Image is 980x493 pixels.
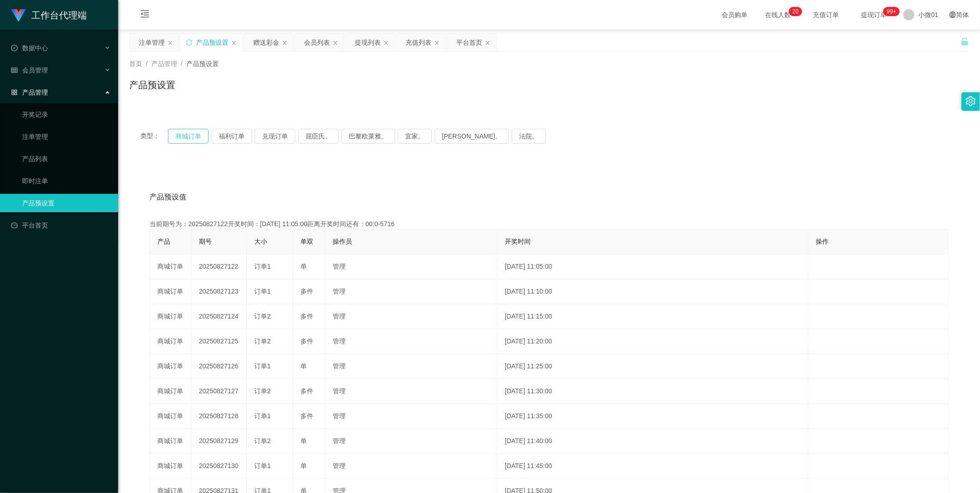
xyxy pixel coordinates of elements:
i: 图标： 同步 [186,39,192,46]
button: 屈臣氏。 [298,129,339,144]
span: 订单1 [254,412,271,420]
td: 管理 [325,379,497,404]
div: 赠送彩金 [253,34,279,51]
i: 图标： 关闭 [282,40,287,46]
td: 商城订单 [150,354,191,379]
i: 图标： 关闭 [383,40,389,46]
span: 多件 [300,412,313,420]
a: 工作台代理端 [11,11,87,18]
i: 图标： 关闭 [485,40,490,46]
span: / [181,60,183,67]
button: 宜家。 [398,129,432,144]
span: 期号 [199,238,212,245]
span: 产品预设值 [149,192,186,203]
p: 2 [793,7,796,16]
a: 注单管理 [22,127,111,146]
td: 商城订单 [150,454,191,479]
td: 20250827123 [191,279,247,304]
span: 订单2 [254,387,271,395]
h1: 工作台代理端 [31,0,87,30]
span: 订单1 [254,462,271,469]
td: 商城订单 [150,329,191,354]
div: 提现列表 [355,34,381,51]
td: 管理 [325,354,497,379]
font: 提现订单 [861,11,887,18]
td: 管理 [325,429,497,454]
span: 单 [300,437,307,445]
span: 多件 [300,387,313,395]
a: 开奖记录 [22,105,111,124]
td: 商城订单 [150,304,191,329]
div: 平台首页 [456,34,482,51]
td: 20250827129 [191,429,247,454]
i: 图标： AppStore-O [11,89,18,96]
span: 开奖时间 [505,238,531,245]
h1: 产品预设置 [129,78,175,92]
td: 管理 [325,304,497,329]
span: 多件 [300,288,313,295]
a: 图标： 仪表板平台首页 [11,216,111,234]
td: 管理 [325,279,497,304]
td: [DATE] 11:40:00 [497,429,808,454]
i: 图标： 解锁 [961,37,969,46]
span: / [146,60,148,67]
i: 图标： menu-fold [129,0,161,30]
font: 简体 [956,11,969,18]
td: 商城订单 [150,379,191,404]
td: [DATE] 11:30:00 [497,379,808,404]
td: 20250827127 [191,379,247,404]
td: 管理 [325,254,497,279]
font: 充值订单 [813,11,839,18]
font: 数据中心 [22,44,48,52]
div: 注单管理 [139,34,165,51]
span: 产品 [157,238,170,245]
i: 图标： table [11,67,18,73]
div: 产品预设置 [196,34,228,51]
a: 即时注单 [22,172,111,190]
td: [DATE] 11:45:00 [497,454,808,479]
i: 图标： 设置 [966,96,976,106]
i: 图标： global [950,12,956,18]
a: 产品预设置 [22,194,111,212]
span: 多件 [300,337,313,345]
span: 订单2 [254,313,271,320]
font: 会员管理 [22,66,48,74]
button: 兑现订单 [255,129,295,144]
td: [DATE] 11:05:00 [497,254,808,279]
span: 产品管理 [151,60,177,67]
span: 订单2 [254,437,271,445]
td: 管理 [325,454,497,479]
i: 图标： 关闭 [231,40,237,46]
span: 多件 [300,313,313,320]
td: 管理 [325,404,497,429]
div: 充值列表 [406,34,431,51]
td: 商城订单 [150,254,191,279]
td: 20250827125 [191,329,247,354]
td: 管理 [325,329,497,354]
td: [DATE] 11:10:00 [497,279,808,304]
span: 订单1 [254,362,271,370]
span: 订单1 [254,263,271,270]
i: 图标： 关闭 [333,40,338,46]
span: 订单2 [254,337,271,345]
td: 20250827124 [191,304,247,329]
td: 商城订单 [150,429,191,454]
td: 20250827130 [191,454,247,479]
sup: 975 [883,7,900,16]
span: 订单1 [254,288,271,295]
span: 操作 [816,238,829,245]
div: 会员列表 [304,34,330,51]
i: 图标： check-circle-o [11,45,18,51]
span: 单双 [300,238,313,245]
i: 图标： 关闭 [434,40,440,46]
span: 首页 [129,60,142,67]
button: [PERSON_NAME]。 [435,129,509,144]
span: 单 [300,263,307,270]
span: 大小 [254,238,267,245]
td: [DATE] 11:20:00 [497,329,808,354]
font: 产品管理 [22,89,48,96]
img: logo.9652507e.png [11,9,26,22]
sup: 20 [789,7,802,16]
font: 在线人数 [765,11,791,18]
span: 单 [300,462,307,469]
